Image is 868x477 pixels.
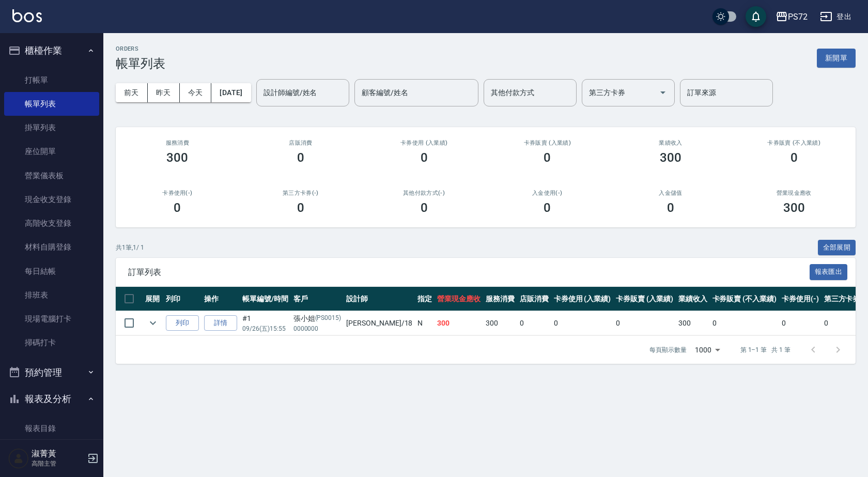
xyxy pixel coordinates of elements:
[204,315,237,331] a: 詳情
[817,49,856,68] button: 新開單
[746,6,766,27] button: save
[4,92,99,116] a: 帳單列表
[783,201,805,215] h3: 300
[544,201,551,215] h3: 0
[211,83,251,102] button: [DATE]
[779,287,822,311] th: 卡券使用(-)
[116,83,148,102] button: 前天
[483,311,517,335] td: 300
[779,311,822,335] td: 0
[667,201,674,215] h3: 0
[128,267,810,278] span: 訂單列表
[32,459,84,468] p: 高階主管
[4,188,99,211] a: 現金收支登錄
[745,140,843,146] h2: 卡券販賣 (不入業績)
[375,140,473,146] h2: 卡券使用 (入業績)
[415,287,435,311] th: 指定
[745,190,843,196] h2: 營業現金應收
[4,331,99,355] a: 掃碼打卡
[143,287,163,311] th: 展開
[613,311,676,335] td: 0
[116,56,165,71] h3: 帳單列表
[375,190,473,196] h2: 其他付款方式(-)
[791,150,798,165] h3: 0
[517,287,551,311] th: 店販消費
[166,315,199,331] button: 列印
[128,190,227,196] h2: 卡券使用(-)
[710,311,779,335] td: 0
[240,311,291,335] td: #1
[4,359,99,386] button: 預約管理
[788,10,808,23] div: PS72
[710,287,779,311] th: 卡券販賣 (不入業績)
[344,311,415,335] td: [PERSON_NAME] /18
[810,267,848,276] a: 報表匯出
[740,345,791,355] p: 第 1–1 筆 共 1 筆
[435,311,483,335] td: 300
[810,264,848,280] button: 報表匯出
[174,201,181,215] h3: 0
[551,311,614,335] td: 0
[818,240,856,256] button: 全部展開
[483,287,517,311] th: 服務消費
[32,449,84,459] h5: 淑菁黃
[166,150,188,165] h3: 300
[145,315,161,331] button: expand row
[498,140,597,146] h2: 卡券販賣 (入業績)
[4,283,99,307] a: 排班表
[8,448,29,469] img: Person
[622,140,720,146] h2: 業績收入
[4,140,99,163] a: 座位開單
[421,201,428,215] h3: 0
[649,345,687,355] p: 每頁顯示數量
[252,190,350,196] h2: 第三方卡券(-)
[240,287,291,311] th: 帳單編號/時間
[344,287,415,311] th: 設計師
[676,311,710,335] td: 300
[4,307,99,331] a: 現場電腦打卡
[4,417,99,440] a: 報表目錄
[293,324,342,333] p: 0000000
[415,311,435,335] td: N
[817,53,856,63] a: 新開單
[691,336,724,364] div: 1000
[4,68,99,92] a: 打帳單
[660,150,681,165] h3: 300
[148,83,180,102] button: 昨天
[771,6,812,27] button: PS72
[4,37,99,64] button: 櫃檯作業
[202,287,240,311] th: 操作
[498,190,597,196] h2: 入金使用(-)
[517,311,551,335] td: 0
[435,287,483,311] th: 營業現金應收
[676,287,710,311] th: 業績收入
[293,313,342,324] div: 張小姐
[613,287,676,311] th: 卡券販賣 (入業績)
[4,259,99,283] a: 每日結帳
[116,243,144,252] p: 共 1 筆, 1 / 1
[163,287,202,311] th: 列印
[622,190,720,196] h2: 入金儲值
[315,313,342,324] p: (PS0015)
[252,140,350,146] h2: 店販消費
[242,324,288,333] p: 09/26 (五) 15:55
[297,201,304,215] h3: 0
[4,116,99,140] a: 掛單列表
[551,287,614,311] th: 卡券使用 (入業績)
[544,150,551,165] h3: 0
[816,7,856,26] button: 登出
[180,83,212,102] button: 今天
[116,45,165,52] h2: ORDERS
[128,140,227,146] h3: 服務消費
[4,235,99,259] a: 材料自購登錄
[655,84,671,101] button: Open
[291,287,344,311] th: 客戶
[421,150,428,165] h3: 0
[4,386,99,412] button: 報表及分析
[12,9,42,22] img: Logo
[4,164,99,188] a: 營業儀表板
[297,150,304,165] h3: 0
[4,211,99,235] a: 高階收支登錄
